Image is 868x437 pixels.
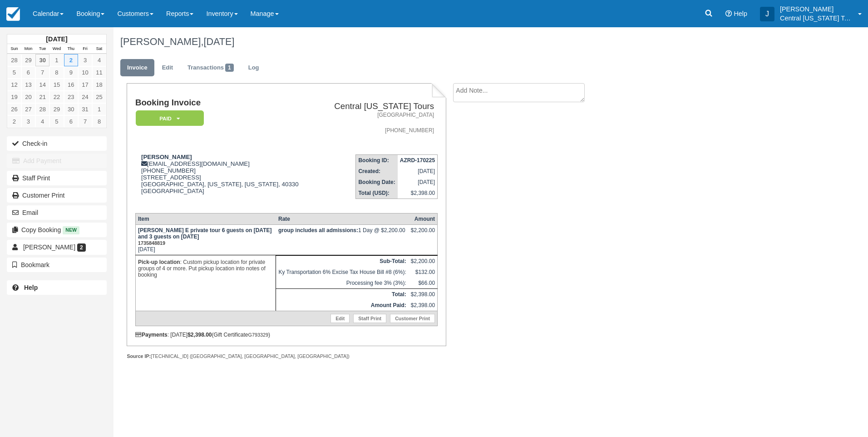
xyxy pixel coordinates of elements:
button: Add Payment [7,154,107,168]
a: 20 [21,91,35,103]
img: checkfront-main-nav-mini-logo.png [6,7,20,21]
a: Edit [330,314,350,323]
td: $66.00 [409,278,438,289]
a: 22 [49,91,64,103]
span: 2 [77,243,86,252]
a: 1 [49,54,64,66]
small: G793329 [248,332,268,338]
a: 11 [92,66,106,79]
span: [PERSON_NAME] [23,243,75,251]
a: 7 [78,115,92,128]
h1: Booking Invoice [135,98,318,108]
strong: [DATE] [46,35,67,43]
button: Email [7,205,107,220]
span: Help [734,10,747,17]
div: : [DATE] (Gift Certificate ) [135,332,438,338]
div: $2,200.00 [411,227,435,241]
a: 18 [92,79,106,91]
th: Total: [276,288,409,300]
a: Customer Print [7,188,107,203]
p: : Custom pickup location for private groups of 4 or more. Put pickup location into notes of booking [138,258,274,279]
a: [PERSON_NAME] 2 [7,240,107,254]
a: 25 [92,91,106,103]
a: 27 [21,103,35,115]
a: 29 [49,103,64,115]
div: J [760,7,774,21]
th: Sun [7,44,21,54]
em: Paid [136,110,204,126]
a: 3 [21,115,35,128]
a: 3 [78,54,92,66]
strong: [PERSON_NAME] [141,154,192,160]
small: 1735848819 [138,240,165,246]
td: Ky Transportation 6% Excise Tax House Bill #8 (6%): [276,267,409,278]
th: Sub-Total: [276,255,409,267]
strong: Payments [135,332,168,338]
h1: [PERSON_NAME], [120,36,758,47]
th: Amount [409,213,438,224]
a: 14 [35,79,49,91]
a: Staff Print [353,314,386,323]
th: Mon [21,44,35,54]
td: [DATE] [135,224,276,255]
strong: AZRD-170225 [400,157,435,164]
a: 19 [7,91,21,103]
a: 8 [92,115,106,128]
td: 1 Day @ $2,200.00 [276,224,409,255]
th: Rate [276,213,409,224]
a: 28 [35,103,49,115]
th: Tue [35,44,49,54]
td: Processing fee 3% (3%): [276,278,409,289]
a: Staff Print [7,171,107,185]
a: 15 [49,79,64,91]
a: 23 [64,91,78,103]
p: [PERSON_NAME] [780,5,853,14]
a: Paid [135,110,201,127]
strong: Pick-up location [138,259,180,265]
a: 1 [92,103,106,115]
a: Help [7,280,107,295]
a: 4 [35,115,49,128]
th: Created: [356,166,398,177]
address: [GEOGRAPHIC_DATA] [PHONE_NUMBER] [321,111,434,134]
td: [DATE] [398,177,438,188]
th: Wed [49,44,64,54]
a: Log [242,59,266,77]
a: 29 [21,54,35,66]
a: 5 [7,66,21,79]
a: 2 [7,115,21,128]
b: Help [24,284,38,291]
th: Fri [78,44,92,54]
h2: Central [US_STATE] Tours [321,102,434,111]
span: 1 [225,64,234,72]
a: 30 [64,103,78,115]
a: 30 [35,54,49,66]
a: Invoice [120,59,154,77]
th: Thu [64,44,78,54]
strong: group includes all admissions [278,227,358,233]
td: $2,398.00 [409,288,438,300]
a: 13 [21,79,35,91]
button: Check-in [7,136,107,151]
div: [TECHNICAL_ID] ([GEOGRAPHIC_DATA], [GEOGRAPHIC_DATA], [GEOGRAPHIC_DATA]) [127,353,446,360]
a: 6 [64,115,78,128]
a: 9 [64,66,78,79]
a: Transactions1 [181,59,241,77]
td: [DATE] [398,166,438,177]
a: 17 [78,79,92,91]
th: Sat [92,44,106,54]
div: [EMAIL_ADDRESS][DOMAIN_NAME] [PHONE_NUMBER] [STREET_ADDRESS] [GEOGRAPHIC_DATA], [US_STATE], [US_S... [135,154,318,206]
strong: $2,398.00 [187,332,212,338]
a: 8 [49,66,64,79]
a: 31 [78,103,92,115]
a: 5 [49,115,64,128]
a: Customer Print [390,314,435,323]
td: $2,398.00 [398,188,438,199]
a: 24 [78,91,92,103]
button: Copy Booking New [7,223,107,237]
i: Help [725,10,732,17]
span: New [63,226,79,234]
a: 10 [78,66,92,79]
a: 2 [64,54,78,66]
td: $132.00 [409,267,438,278]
